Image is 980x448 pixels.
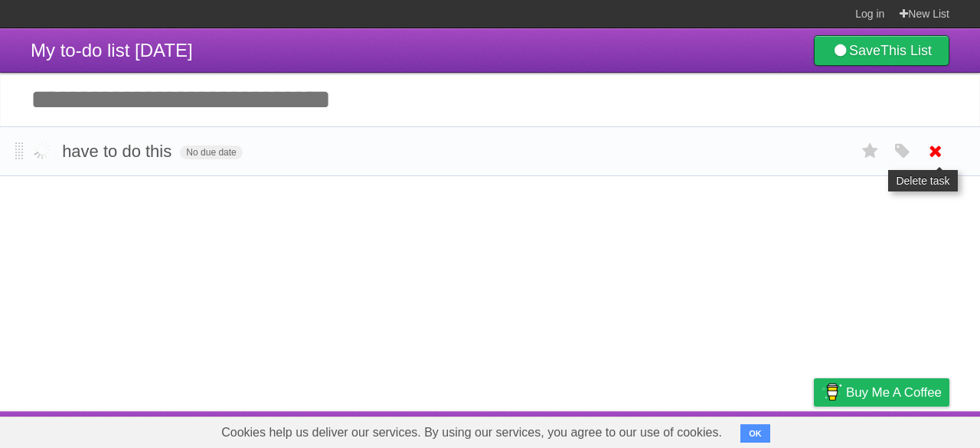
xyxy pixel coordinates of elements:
[661,415,723,444] a: Developers
[742,415,776,444] a: Terms
[610,415,642,444] a: About
[740,424,770,443] button: OK
[880,43,932,58] b: This List
[814,378,949,407] a: Buy me a coffee
[856,139,885,164] label: Star task
[206,417,737,448] span: Cookies help us deliver our services. By using our services, you agree to our use of cookies.
[180,146,242,159] span: No due date
[846,379,942,406] span: Buy me a coffee
[814,35,949,66] a: SaveThis List
[31,139,54,162] label: Done
[62,142,175,161] span: have to do this
[822,379,842,405] img: Buy me a coffee
[31,40,193,60] span: My to-do list [DATE]
[794,415,834,444] a: Privacy
[853,415,949,444] a: Suggest a feature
